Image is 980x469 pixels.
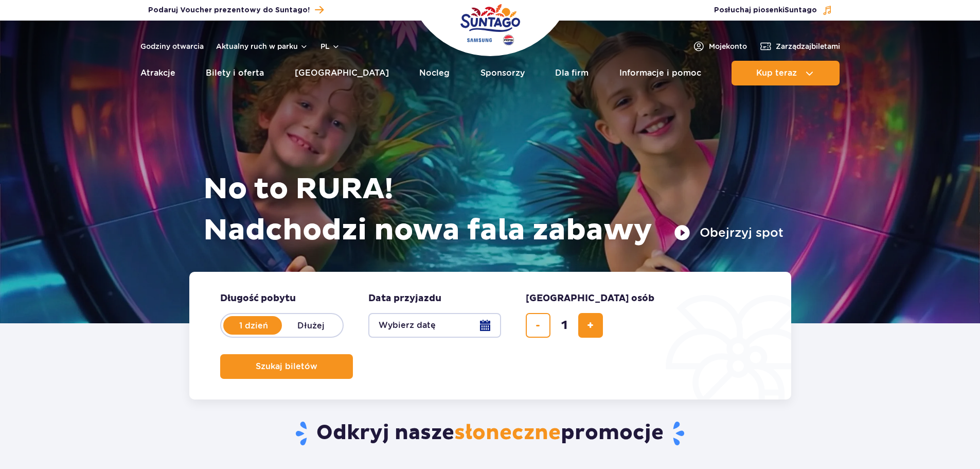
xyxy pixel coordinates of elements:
[419,61,450,85] a: Nocleg
[220,354,353,379] button: Szukaj biletów
[776,41,840,51] span: Zarządzaj biletami
[555,61,589,85] a: Dla firm
[368,292,441,305] span: Data przyjazdu
[526,292,654,305] span: [GEOGRAPHIC_DATA] osób
[526,313,550,338] button: usuń bilet
[148,5,310,15] span: Podaruj Voucher prezentowy do Suntago!
[368,313,501,338] button: Wybierz datę
[674,224,783,241] button: Obejrzyj spot
[206,61,264,85] a: Bilety i oferta
[220,292,296,305] span: Długość pobytu
[140,41,204,51] a: Godziny otwarcia
[785,7,817,14] span: Suntago
[714,5,832,15] button: Posłuchaj piosenkiSuntago
[295,61,389,85] a: [GEOGRAPHIC_DATA]
[203,169,783,251] h1: No to RURA! Nadchodzi nowa fala zabawy
[480,61,525,85] a: Sponsorzy
[578,313,603,338] button: dodaj bilet
[692,40,747,53] a: Mojekonto
[216,42,308,50] button: Aktualny ruch w parku
[282,315,341,336] label: Dłużej
[454,420,561,446] span: słoneczne
[552,313,577,338] input: liczba biletów
[256,362,317,371] span: Szukaj biletów
[756,68,797,78] span: Kup teraz
[189,420,791,447] h2: Odkryj nasze promocje
[759,40,840,53] a: Zarządzajbiletami
[714,5,817,15] span: Posłuchaj piosenki
[224,315,283,336] label: 1 dzień
[732,61,840,85] button: Kup teraz
[140,61,175,85] a: Atrakcje
[189,272,791,399] form: Planowanie wizyty w Park of Poland
[320,41,340,51] button: pl
[709,41,747,51] span: Moje konto
[619,61,701,85] a: Informacje i pomoc
[148,3,324,17] a: Podaruj Voucher prezentowy do Suntago!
